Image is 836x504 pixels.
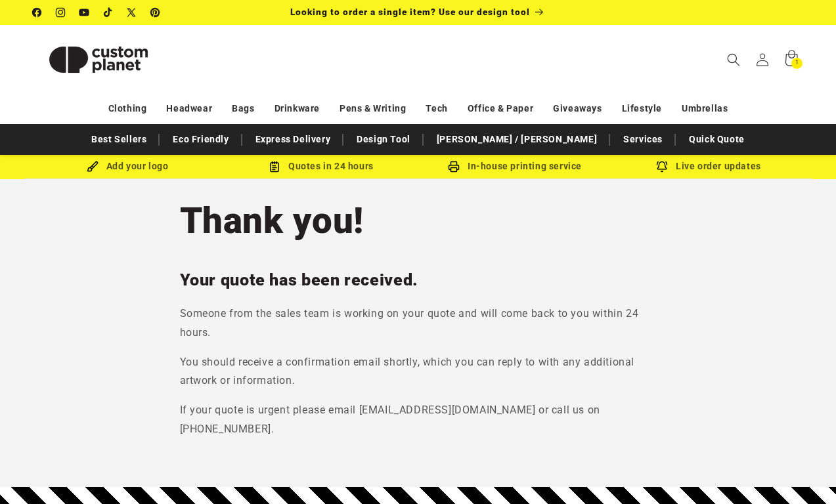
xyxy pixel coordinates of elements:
[87,161,99,173] img: Brush Icon
[426,97,447,120] a: Tech
[448,161,460,173] img: In-house printing
[180,353,657,391] p: You should receive a confirmation email shortly, which you can reply to with any additional artwo...
[340,97,406,120] a: Pens & Writing
[180,198,657,243] h1: Thank you!
[85,128,153,151] a: Best Sellers
[33,30,164,89] img: Custom Planet
[350,128,417,151] a: Design Tool
[612,158,806,175] div: Live order updates
[418,158,612,175] div: In-house printing service
[682,97,728,120] a: Umbrellas
[31,158,225,175] div: Add your logo
[108,97,147,120] a: Clothing
[719,45,748,74] summary: Search
[166,128,235,151] a: Eco Friendly
[656,161,668,173] img: Order updates
[232,97,254,120] a: Bags
[795,58,799,69] span: 1
[682,128,751,151] a: Quick Quote
[617,128,669,151] a: Services
[28,25,169,94] a: Custom Planet
[430,128,604,151] a: [PERSON_NAME] / [PERSON_NAME]
[225,158,418,175] div: Quotes in 24 hours
[249,128,338,151] a: Express Delivery
[290,7,530,17] span: Looking to order a single item? Use our design tool
[180,304,657,343] p: Someone from the sales team is working on your quote and will come back to you within 24 hours.
[166,97,212,120] a: Headwear
[622,97,662,120] a: Lifestyle
[180,270,657,291] h2: Your quote has been received.
[275,97,320,120] a: Drinkware
[269,161,280,173] img: Order Updates Icon
[468,97,533,120] a: Office & Paper
[180,401,657,439] p: If your quote is urgent please email [EMAIL_ADDRESS][DOMAIN_NAME] or call us on [PHONE_NUMBER].
[553,97,602,120] a: Giveaways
